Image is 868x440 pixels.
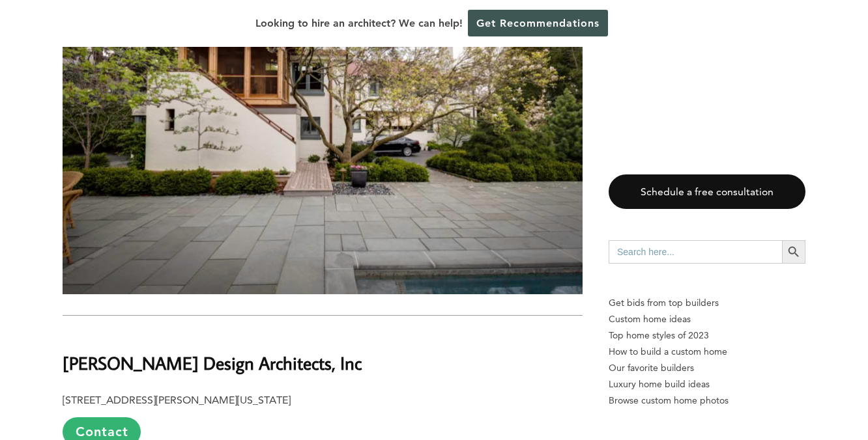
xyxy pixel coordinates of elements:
[609,392,805,409] a: Browse custom home photos
[609,240,782,264] input: Search here...
[63,351,362,374] b: [PERSON_NAME] Design Architects, Inc
[609,376,805,392] a: Luxury home build ideas
[609,344,805,360] a: How to build a custom home
[609,360,805,376] a: Our favorite builders
[609,174,805,209] a: Schedule a free consultation
[609,295,805,311] p: Get bids from top builders
[609,327,805,344] a: Top home styles of 2023
[468,10,608,36] a: Get Recommendations
[609,311,805,327] a: Custom home ideas
[787,245,801,259] svg: Search
[63,394,291,406] b: [STREET_ADDRESS][PERSON_NAME][US_STATE]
